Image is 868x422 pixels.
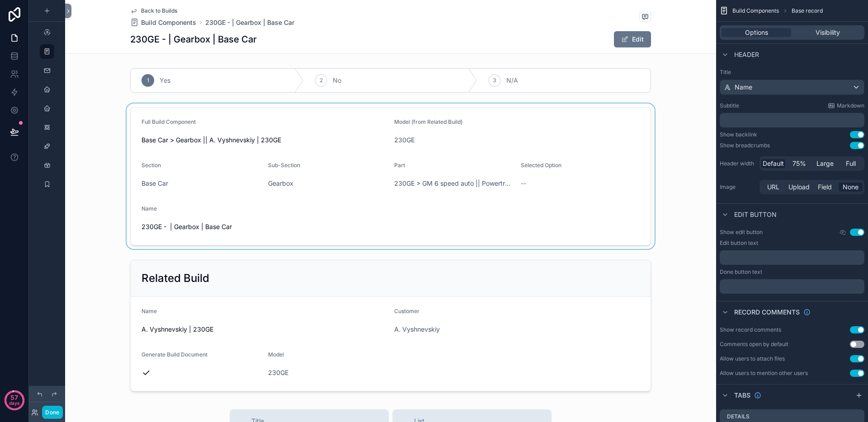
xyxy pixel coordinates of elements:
[130,7,177,14] a: Back to Builds
[720,131,757,138] div: Show backlink
[792,7,823,14] span: Base record
[720,102,739,109] label: Subtitle
[720,370,808,377] div: Allow users to mention other users
[788,183,810,192] span: Upload
[720,279,864,294] div: scrollable content
[141,7,177,14] span: Back to Builds
[205,18,294,27] a: 230GE - | Gearbox | Base Car
[734,391,750,400] span: Tabs
[735,83,752,92] span: Name
[837,102,864,109] span: Markdown
[141,18,196,27] span: Build Components
[793,159,806,168] span: 75%
[10,393,18,402] p: 57
[614,31,651,47] button: Edit
[816,28,840,37] span: Visibility
[130,33,257,46] h1: 230GE - | Gearbox | Base Car
[818,183,832,192] span: Field
[720,160,756,167] label: Header width
[734,210,777,219] span: Edit button
[843,183,859,192] span: None
[745,28,768,37] span: Options
[763,159,784,168] span: Default
[720,113,864,127] div: scrollable content
[720,183,756,191] label: Image
[720,80,864,95] button: Name
[720,229,763,236] label: Show edit button
[767,183,779,192] span: URL
[130,18,196,27] a: Build Components
[734,50,759,59] span: Header
[720,341,788,348] div: Comments open by default
[9,397,20,409] p: days
[720,268,762,276] label: Done button text
[42,406,62,419] button: Done
[720,239,758,247] label: Edit button text
[720,355,785,362] div: Allow users to attach files
[734,308,800,317] span: Record comments
[816,159,834,168] span: Large
[828,102,864,109] a: Markdown
[720,326,781,333] div: Show record comments
[732,7,779,14] span: Build Components
[720,142,770,149] div: Show breadcrumbs
[846,159,856,168] span: Full
[720,250,864,265] div: scrollable content
[720,69,864,76] label: Title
